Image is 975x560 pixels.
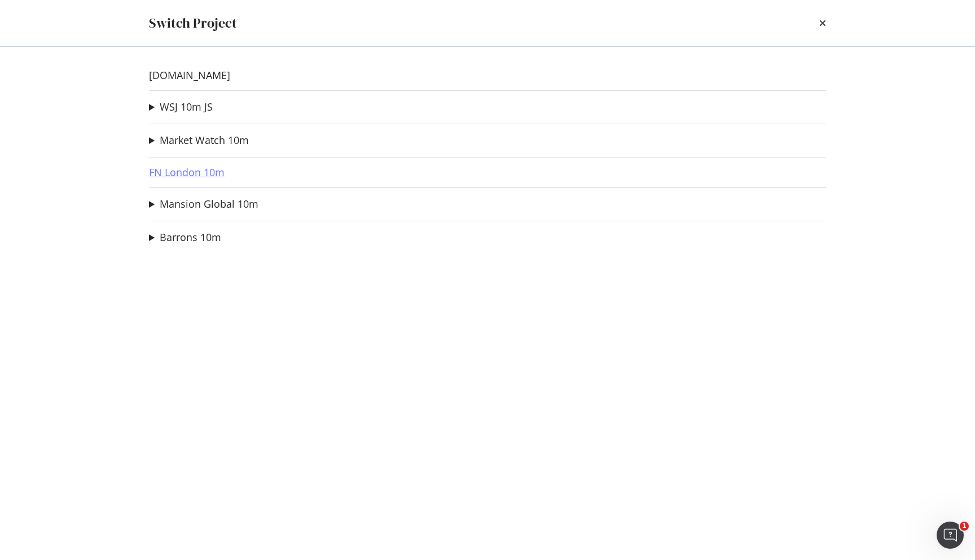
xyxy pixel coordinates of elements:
[149,14,237,33] div: Switch Project
[937,522,964,549] iframe: Intercom live chat
[819,14,826,33] div: times
[160,134,249,146] a: Market Watch 10m
[149,230,221,245] summary: Barrons 10m
[149,100,213,115] summary: WSJ 10m JS
[149,167,225,178] a: FN London 10m
[160,101,213,113] a: WSJ 10m JS
[160,198,258,210] a: Mansion Global 10m
[149,133,249,148] summary: Market Watch 10m
[160,231,221,243] a: Barrons 10m
[960,522,969,531] span: 1
[149,197,258,212] summary: Mansion Global 10m
[149,69,230,81] a: [DOMAIN_NAME]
